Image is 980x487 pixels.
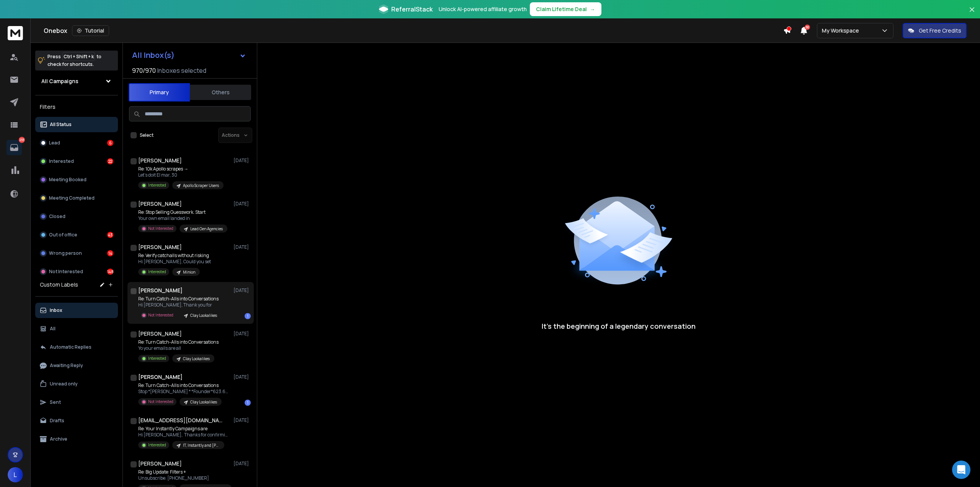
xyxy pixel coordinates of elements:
p: Unlock AI-powered affiliate growth [439,5,527,13]
h1: [PERSON_NAME] [138,243,182,251]
button: Closed [35,209,118,224]
p: Unsubscribe. [PHONE_NUMBER] [138,475,230,481]
button: All Inbox(s) [126,48,252,63]
div: 43 [107,232,113,238]
span: → [590,5,595,13]
button: All Campaigns [35,74,118,89]
p: It’s the beginning of a legendary conversation [542,321,696,331]
p: Clay Lookalikes [190,313,217,318]
h1: [PERSON_NAME] [138,460,182,467]
button: Out of office43 [35,227,118,243]
p: Re: Turn Catch-Alls into Conversations [138,296,222,302]
h1: [PERSON_NAME] [138,200,182,208]
button: Get Free Credits [903,23,967,38]
p: IT, Instantly and [PERSON_NAME] [183,443,220,448]
button: L [8,467,23,482]
p: Apollo Scraper Users [183,183,219,189]
p: Hi [PERSON_NAME], Thanks for confirming! You can [138,432,230,438]
p: Re: 10k Apollo scrapes → [138,166,224,172]
div: 1 [245,400,251,406]
button: Meeting Booked [35,172,118,187]
p: Drafts [50,418,64,424]
p: Not Interested [148,312,173,318]
button: Interested22 [35,154,118,169]
p: Lead [49,140,60,146]
p: Press to check for shortcuts. [47,53,101,68]
p: Re: Turn Catch-Alls into Conversations [138,382,230,389]
p: Meeting Completed [49,195,95,201]
span: 50 [805,25,810,30]
button: Tutorial [72,25,109,36]
p: Sent [50,399,61,405]
p: Inbox [50,307,62,313]
h1: All Campaigns [41,77,78,85]
p: Re: Your Instantly Campaigns are [138,426,230,432]
p: Interested [148,356,166,361]
button: Close banner [967,5,977,23]
p: Out of office [49,232,77,238]
p: Interested [148,182,166,188]
p: Automatic Replies [50,344,91,350]
h1: All Inbox(s) [132,51,175,59]
a: 233 [7,140,22,155]
div: 1 [245,313,251,319]
button: Inbox [35,303,118,318]
p: Meeting Booked [49,177,87,183]
button: Sent [35,395,118,410]
p: Interested [148,442,166,448]
div: Onebox [44,25,783,36]
p: Hi [PERSON_NAME], Could you set [138,259,211,265]
p: Interested [49,158,74,164]
div: Open Intercom Messenger [952,461,970,479]
label: Select [140,132,154,138]
div: 148 [107,269,113,275]
p: Let's doit El mar, 30 [138,172,224,178]
button: Not Interested148 [35,264,118,279]
p: Your own email landed in [138,215,227,221]
h1: [PERSON_NAME] [138,287,183,294]
p: Hi [PERSON_NAME], Thank you for [138,302,222,308]
p: [DATE] [234,417,251,423]
p: Get Free Credits [919,27,961,34]
p: Not Interested [49,269,83,275]
p: Re: Turn Catch-Alls into Conversations [138,339,219,345]
h1: [PERSON_NAME] [138,373,183,381]
p: Unread only [50,381,78,387]
button: Others [190,84,251,101]
p: My Workspace [822,27,862,34]
p: Closed [49,213,65,220]
button: All Status [35,117,118,132]
h3: Inboxes selected [157,66,206,75]
div: 22 [107,158,113,164]
p: Wrong person [49,250,82,256]
p: [DATE] [234,374,251,380]
p: Not Interested [148,226,173,231]
button: Primary [129,83,190,102]
p: Clay Lookalikes [190,399,217,405]
p: Awaiting Reply [50,362,83,369]
p: [DATE] [234,461,251,467]
p: Re: Big Update: Filters + [138,469,230,475]
h1: [EMAIL_ADDRESS][DOMAIN_NAME] [138,416,222,424]
p: All Status [50,121,72,128]
button: Lead6 [35,135,118,151]
p: Interested [148,269,166,275]
button: Unread only [35,376,118,392]
p: Minion [183,269,195,275]
p: Lead Gen Agencies [190,226,223,232]
h1: [PERSON_NAME] [138,330,182,338]
p: [DATE] [234,287,251,294]
div: 6 [107,140,113,146]
p: All [50,326,56,332]
h3: Custom Labels [40,281,78,289]
h1: [PERSON_NAME] [138,157,182,164]
p: Re: Stop Selling Guesswork. Start [138,209,227,215]
button: Archive [35,431,118,447]
button: Meeting Completed [35,190,118,206]
p: Clay Lookalikes [183,356,210,362]
span: Ctrl + Shift + k [62,52,95,61]
p: Archive [50,436,67,442]
p: [DATE] [234,244,251,250]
